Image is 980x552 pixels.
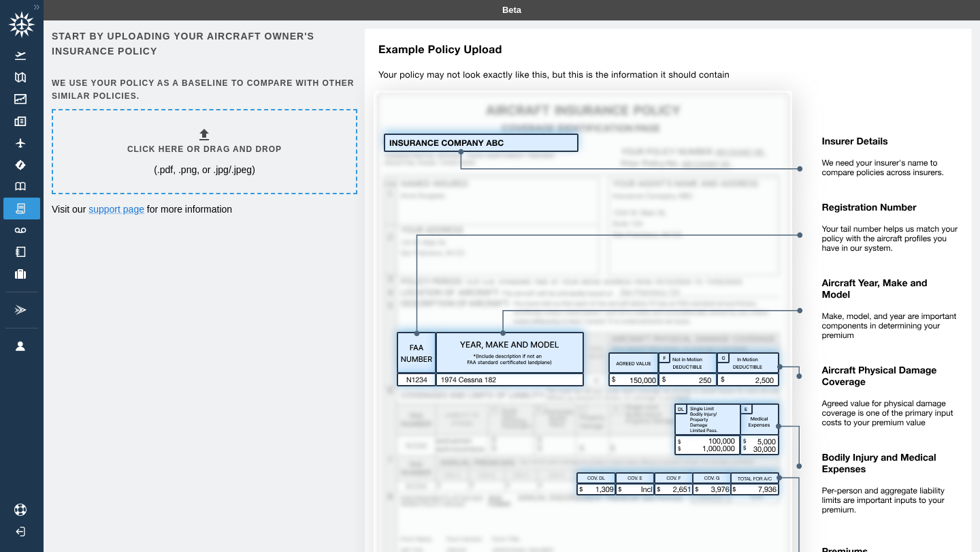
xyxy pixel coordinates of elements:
h6: Start by uploading your aircraft owner's insurance policy [52,29,355,59]
h6: We use your policy as a baseline to compare with other similar policies. [52,77,355,103]
h6: Click here or drag and drop [127,143,282,156]
p: (.pdf, .png, or .jpg/.jpeg) [154,163,255,177]
a: support page [88,204,144,215]
p: Visit our for more information [52,202,355,216]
